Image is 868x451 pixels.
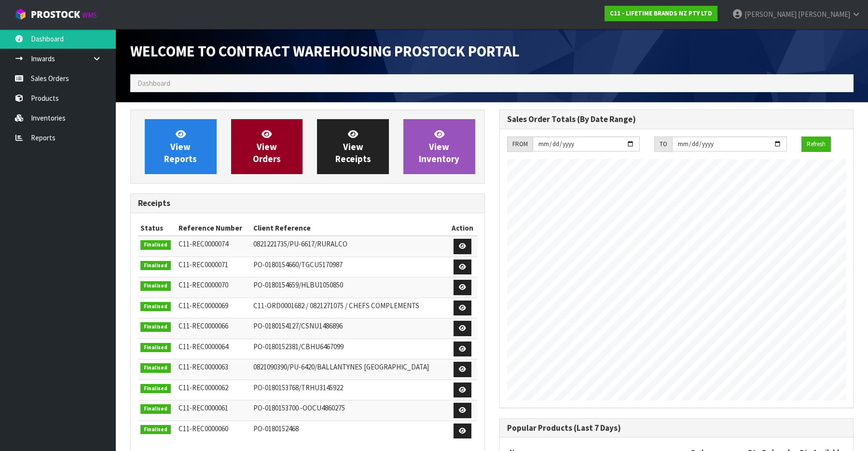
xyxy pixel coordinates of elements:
[253,321,343,330] span: PO-0180154127/CSNU1486896
[179,342,228,351] span: C11-REC0000064
[253,128,281,164] span: View Orders
[253,342,344,351] span: PO-0180152381/CBHU6467099
[176,220,251,236] th: Reference Number
[798,10,850,19] span: [PERSON_NAME]
[251,220,448,236] th: Client Reference
[140,404,171,414] span: Finalised
[231,119,303,174] a: ViewOrders
[179,280,228,289] span: C11-REC0000070
[145,119,217,174] a: ViewReports
[140,322,171,332] span: Finalised
[140,281,171,291] span: Finalised
[140,384,171,394] span: Finalised
[253,403,345,412] span: PO-0180153700 -OOCU4860275
[140,363,171,373] span: Finalised
[179,383,228,392] span: C11-REC0000062
[253,239,347,248] span: 0821221735/PU-6617/RURALCO
[179,301,228,310] span: C11-REC0000069
[253,383,343,392] span: PO-0180153768/TRHU3145922
[82,11,97,20] small: WMS
[744,10,797,19] span: [PERSON_NAME]
[14,8,27,20] img: cube-alt.png
[801,137,831,152] button: Refresh
[164,128,197,164] span: View Reports
[419,128,459,164] span: View Inventory
[179,403,228,412] span: C11-REC0000061
[179,239,228,248] span: C11-REC0000074
[179,260,228,269] span: C11-REC0000071
[610,9,712,17] strong: C11 - LIFETIME BRANDS NZ PTY LTD
[140,425,171,435] span: Finalised
[253,424,299,433] span: PO-0180152468
[507,137,533,152] div: FROM
[403,119,475,174] a: ViewInventory
[140,261,171,271] span: Finalised
[140,240,171,250] span: Finalised
[253,280,343,289] span: PO-0180154659/HLBU1050850
[448,220,477,236] th: Action
[507,115,846,124] h3: Sales Order Totals (By Date Range)
[335,128,371,164] span: View Receipts
[317,119,389,174] a: ViewReceipts
[253,362,429,371] span: 0821090390/PU-6420/BALLANTYNES [GEOGRAPHIC_DATA]
[138,79,170,88] span: Dashboard
[140,302,171,312] span: Finalised
[130,42,520,60] span: Welcome to Contract Warehousing ProStock Portal
[253,301,419,310] span: C11-ORD0001682 / 0821271075 / CHEFS COMPLEMENTS
[507,424,846,433] h3: Popular Products (Last 7 Days)
[654,137,672,152] div: TO
[138,220,176,236] th: Status
[179,424,228,433] span: C11-REC0000060
[179,362,228,371] span: C11-REC0000063
[253,260,343,269] span: PO-0180154660/TGCU5170987
[138,199,477,208] h3: Receipts
[140,343,171,353] span: Finalised
[31,8,80,21] span: ProStock
[179,321,228,330] span: C11-REC0000066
